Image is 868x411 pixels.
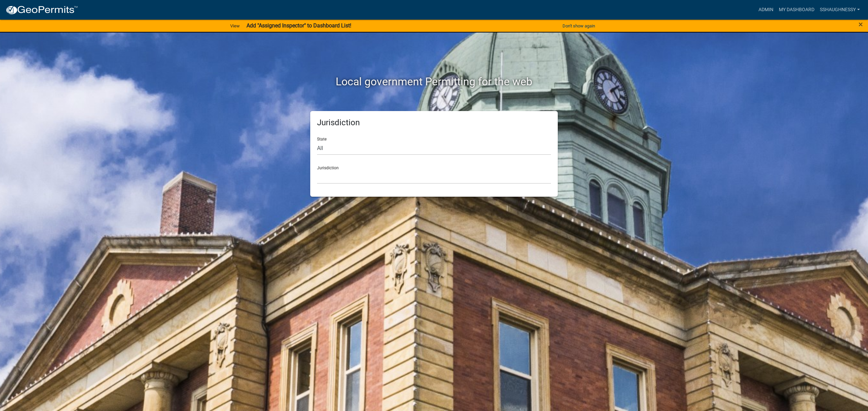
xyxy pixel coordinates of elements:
[560,20,598,31] button: Don't show again
[817,3,863,16] a: sshaughnessy
[859,20,863,29] span: ×
[317,118,551,128] h5: Jurisdiction
[246,22,351,29] strong: Add "Assigned Inspector" to Dashboard List!
[859,20,863,28] button: Close
[776,3,817,16] a: My Dashboard
[246,75,622,88] h2: Local government Permitting for the web
[756,3,776,16] a: Admin
[228,20,242,31] a: View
